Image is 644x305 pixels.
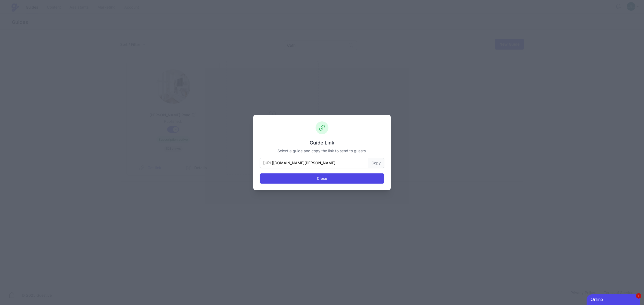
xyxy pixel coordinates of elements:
[587,293,641,305] iframe: chat widget
[260,173,384,184] button: Close
[260,148,384,154] p: Select a guide and copy the link to send to guests.
[368,158,384,168] button: Copy
[260,140,384,146] h3: Guide Link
